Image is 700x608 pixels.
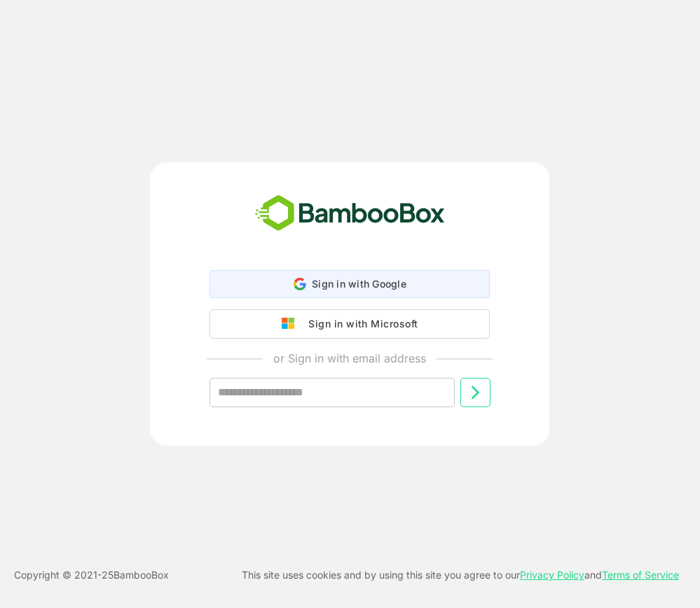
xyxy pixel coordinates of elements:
img: google [282,318,301,330]
p: Copyright © 2021- 25 BambooBox [14,567,169,584]
button: Sign in with Microsoft [210,309,490,339]
span: Sign in with Google [312,278,406,290]
a: Terms of Service [602,569,679,581]
div: Sign in with Microsoft [301,315,418,333]
img: bamboobox [247,190,453,236]
p: This site uses cookies and by using this site you agree to our and [242,567,679,584]
div: Sign in with Google [210,270,490,298]
a: Privacy Policy [520,569,584,581]
p: or Sign in with email address [273,350,426,367]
